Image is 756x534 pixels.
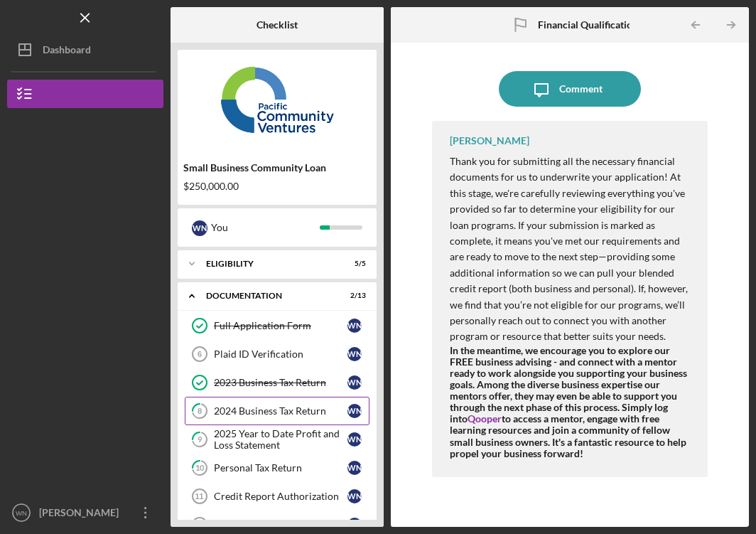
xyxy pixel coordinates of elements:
[185,425,369,454] a: 92025 Year to Date Profit and Loss StatementWN
[214,462,347,474] div: Personal Tax Return
[214,491,347,502] div: Credit Report Authorization
[206,292,330,300] div: Documentation
[198,407,202,416] tspan: 8
[211,215,320,240] div: You
[185,311,369,340] a: Full Application FormWN
[559,71,603,107] div: Comment
[256,19,298,31] b: Checklist
[347,404,362,418] div: W N
[16,509,27,517] text: WN
[195,492,203,501] tspan: 11
[347,489,362,503] div: W N
[185,368,369,397] a: 2023 Business Tax ReturnWN
[214,519,347,530] div: Personal Financial Statement
[347,518,362,532] div: W N
[183,181,371,192] div: $250,000.00
[214,348,347,360] div: Plaid ID Verification
[178,57,377,142] img: Product logo
[214,428,347,451] div: 2025 Year to Date Profit and Loss Statement
[214,405,347,417] div: 2024 Business Tax Return
[347,347,362,361] div: W N
[43,36,91,68] div: Dashboard
[198,350,202,358] tspan: 6
[450,154,693,345] p: Thank you for submitting all the necessary financial documents for us to underwrite your applicat...
[538,19,638,31] b: Financial Qualification
[7,498,163,527] button: WN[PERSON_NAME]
[185,397,369,425] a: 82024 Business Tax ReturnWN
[347,375,362,390] div: W N
[499,71,641,107] button: Comment
[185,482,369,511] a: 11Credit Report AuthorizationWN
[214,377,347,388] div: 2023 Business Tax Return
[185,340,369,368] a: 6Plaid ID VerificationWN
[36,498,128,530] div: [PERSON_NAME]
[340,260,366,268] div: 5 / 5
[214,320,347,331] div: Full Application Form
[183,162,371,173] div: Small Business Community Loan
[468,412,502,424] a: Qooper
[347,319,362,333] div: W N
[206,260,330,268] div: Eligibility
[7,36,163,64] button: Dashboard
[347,432,362,447] div: W N
[450,344,687,459] strong: In the meantime, we encourage you to explore our FREE business advising - and connect with a ment...
[195,464,205,473] tspan: 10
[450,135,529,146] div: [PERSON_NAME]
[185,454,369,482] a: 10Personal Tax ReturnWN
[340,292,366,300] div: 2 / 13
[198,435,202,444] tspan: 9
[192,220,207,236] div: W N
[347,461,362,475] div: W N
